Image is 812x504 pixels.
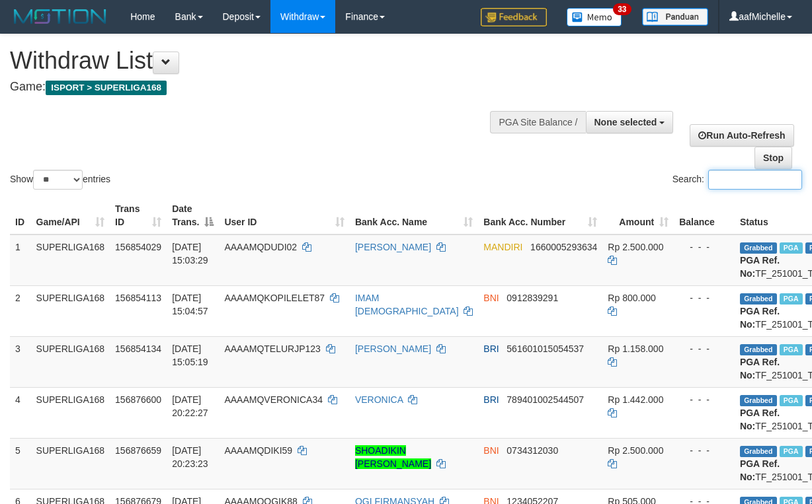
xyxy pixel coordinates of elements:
span: Rp 800.000 [608,293,655,303]
td: SUPERLIGA168 [31,285,110,336]
label: Show entries [10,170,110,190]
td: SUPERLIGA168 [31,234,110,286]
span: Copy 561601015054537 to clipboard [507,343,584,354]
b: PGA Ref. No: [740,357,780,380]
td: 1 [10,234,31,286]
span: AAAAMQTELURJP123 [224,343,321,354]
span: Grabbed [740,293,777,305]
th: Game/API: activate to sort column ascending [31,197,110,234]
div: - - - [679,342,729,355]
span: [DATE] 15:04:57 [172,293,208,316]
th: Date Trans.: activate to sort column descending [167,197,219,234]
a: [PERSON_NAME] [355,242,431,252]
label: Search: [672,170,802,190]
span: 156876659 [115,445,161,456]
span: Copy 0734312030 to clipboard [507,445,558,456]
div: PGA Site Balance / [490,111,585,133]
span: [DATE] 20:23:23 [172,445,208,469]
img: panduan.png [642,8,708,26]
th: Balance [674,197,735,234]
button: None selected [586,111,674,133]
td: SUPERLIGA168 [31,336,110,387]
span: MANDIRI [483,242,522,252]
a: VERONICA [355,394,403,405]
th: Bank Acc. Number: activate to sort column ascending [478,197,602,234]
img: MOTION_logo.png [10,7,110,26]
span: AAAAMQDUDI02 [224,242,297,252]
span: Marked by aafsoycanthlai [780,446,803,457]
span: AAAAMQDIKI59 [224,445,292,456]
span: Marked by aafsengchandara [780,344,803,355]
td: SUPERLIGA168 [31,387,110,438]
a: SHOADIKIN [PERSON_NAME] [355,445,431,469]
span: [DATE] 15:05:19 [172,343,208,367]
b: PGA Ref. No: [740,408,780,431]
span: [DATE] 15:03:29 [172,242,208,266]
span: 156854113 [115,293,161,303]
input: Search: [708,170,802,190]
b: PGA Ref. No: [740,306,780,330]
span: 156876600 [115,394,161,405]
img: Feedback.jpg [481,8,547,26]
span: Grabbed [740,242,777,254]
a: Stop [754,147,792,169]
span: Rp 1.442.000 [608,394,663,405]
td: 4 [10,387,31,438]
span: Grabbed [740,446,777,457]
div: - - - [679,444,729,457]
span: Copy 1660005293634 to clipboard [530,242,597,252]
span: [DATE] 20:22:27 [172,394,208,418]
span: Marked by aafsengchandara [780,395,803,406]
span: Grabbed [740,344,777,355]
th: ID [10,197,31,234]
div: - - - [679,291,729,305]
span: None selected [594,117,657,127]
a: IMAM [DEMOGRAPHIC_DATA] [355,293,459,316]
span: Rp 2.500.000 [608,445,663,456]
div: - - - [679,240,729,254]
span: Grabbed [740,395,777,406]
span: AAAAMQKOPILELET87 [224,293,325,303]
th: Bank Acc. Name: activate to sort column ascending [350,197,478,234]
span: BRI [483,343,499,354]
h4: Game: [10,81,528,94]
span: Marked by aafchhiseyha [780,293,803,305]
img: Button%20Memo.svg [567,8,622,26]
a: [PERSON_NAME] [355,343,431,354]
span: Copy 0912839291 to clipboard [507,293,558,303]
span: ISPORT > SUPERLIGA168 [46,81,167,95]
th: Amount: activate to sort column ascending [602,197,674,234]
td: 3 [10,336,31,387]
span: 156854134 [115,343,161,354]
span: Rp 1.158.000 [608,343,663,354]
span: Rp 2.500.000 [608,242,663,252]
span: BNI [483,445,499,456]
div: - - - [679,393,729,406]
span: 156854029 [115,242,161,252]
a: Run Auto-Refresh [690,124,793,147]
span: Marked by aafsoycanthlai [780,242,803,254]
b: PGA Ref. No: [740,255,780,279]
td: 5 [10,438,31,489]
select: Showentries [33,170,83,190]
span: 33 [613,3,631,15]
td: SUPERLIGA168 [31,438,110,489]
th: User ID: activate to sort column ascending [219,197,350,234]
span: Copy 789401002544507 to clipboard [507,394,584,405]
span: BRI [483,394,499,405]
td: 2 [10,285,31,336]
h1: Withdraw List [10,48,528,74]
span: BNI [483,293,499,303]
b: PGA Ref. No: [740,458,780,482]
th: Trans ID: activate to sort column ascending [110,197,167,234]
span: AAAAMQVERONICA34 [224,394,323,405]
